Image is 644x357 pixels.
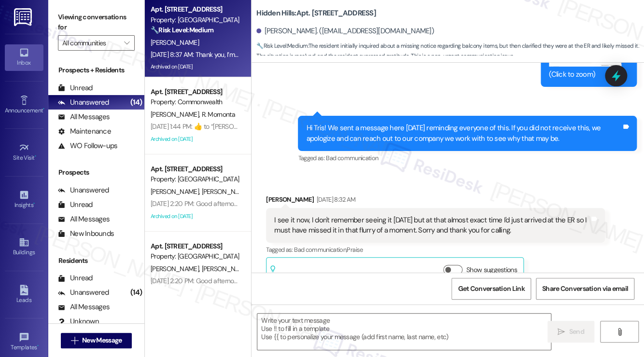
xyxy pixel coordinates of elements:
span: [PERSON_NAME] [202,187,250,196]
div: (14) [128,285,144,300]
div: Property: [GEOGRAPHIC_DATA] [151,251,240,261]
div: Archived on [DATE] [150,61,241,73]
span: • [35,153,36,160]
span: Send [569,327,584,337]
i:  [124,39,129,47]
div: Archived on [DATE] [150,288,241,300]
span: [PERSON_NAME] [151,110,202,119]
div: Hi Tris! We sent a message here [DATE] reminding everyone of this. If you did not receive this, w... [306,123,621,144]
a: Templates • [5,329,43,355]
span: Bad communication , [294,246,347,254]
div: Apt. [STREET_ADDRESS] [151,87,240,97]
div: I see it now, I don't remember seeing it [DATE] but at that almost exact time I'd just arrived at... [274,215,589,236]
div: Prospects + Residents [48,65,144,75]
div: Residents [48,256,144,266]
div: Unknown [58,316,99,327]
a: Site Visit • [5,139,43,165]
strong: 🔧 Risk Level: Medium [256,42,308,50]
a: Insights • [5,187,43,213]
input: All communities [62,35,119,51]
img: ResiDesk Logo [14,8,34,26]
span: • [37,343,39,349]
div: Apt. [STREET_ADDRESS] [151,241,240,251]
div: Tagged as: [298,151,637,165]
button: Share Conversation via email [536,278,634,300]
div: All Messages [58,112,110,122]
a: Buildings [5,234,43,260]
div: Unread [58,200,93,210]
div: [DATE] 8:37 AM: Thank you, I’m hopeful things will be ok soon. [151,50,320,59]
button: New Message [61,333,132,348]
div: Property: Commonwealth [151,97,240,107]
span: • [33,200,35,207]
a: Leads [5,282,43,308]
span: [PERSON_NAME] [202,264,250,273]
span: R. Mornonta [202,110,235,119]
label: Viewing conversations for [58,10,135,35]
label: Show suggestions [466,265,517,275]
div: Maintenance [58,126,111,137]
span: [PERSON_NAME] [151,187,202,196]
div: [PERSON_NAME]. ([EMAIL_ADDRESS][DOMAIN_NAME]) [256,26,434,36]
i:  [616,328,623,336]
strong: 🔧 Risk Level: Medium [151,26,213,34]
div: (Click to zoom) [549,69,621,80]
span: [PERSON_NAME] [151,38,199,47]
div: Archived on [DATE] [150,133,241,145]
div: Apt. [STREET_ADDRESS] [151,164,240,174]
span: Share Conversation via email [542,284,628,294]
div: Prospects [48,167,144,178]
button: Send [547,321,594,343]
div: Unread [58,83,93,93]
span: [PERSON_NAME] [151,264,202,273]
i:  [558,328,565,336]
div: Archived on [DATE] [150,210,241,222]
div: Apt. [STREET_ADDRESS] [151,4,240,14]
span: Bad communication [326,154,378,162]
div: (14) [128,95,144,110]
div: WO Follow-ups [58,141,117,151]
span: Praise [347,246,363,254]
div: Unanswered [58,97,109,108]
span: • [43,106,44,112]
span: Get Conversation Link [458,284,524,294]
span: New Message [82,335,122,345]
div: Unanswered [58,288,109,298]
div: Tagged as: [266,243,605,257]
div: Unanswered [58,185,109,195]
div: All Messages [58,302,110,312]
div: Property: [GEOGRAPHIC_DATA] [151,174,240,184]
b: Hidden Hills: Apt. [STREET_ADDRESS] [256,8,376,18]
div: Related guidelines [269,265,325,283]
div: Unread [58,273,93,283]
div: [PERSON_NAME] [266,194,605,208]
button: Get Conversation Link [451,278,531,300]
i:  [71,337,78,344]
span: : The resident initially inquired about a missing notice regarding balcony items, but then clarif... [256,41,644,62]
div: New Inbounds [58,229,114,239]
div: Property: [GEOGRAPHIC_DATA] [151,15,240,25]
div: [DATE] 8:32 AM [314,194,356,205]
a: Inbox [5,44,43,70]
div: All Messages [58,214,110,224]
